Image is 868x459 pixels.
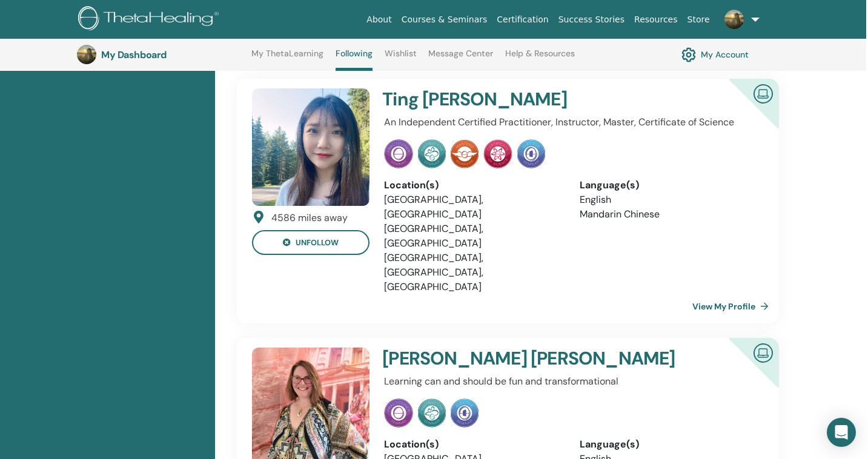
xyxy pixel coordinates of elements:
[505,48,575,68] a: Help & Resources
[580,193,757,207] li: English
[428,48,493,68] a: Message Center
[554,8,629,31] a: Success Stories
[692,294,774,319] a: View My Profile
[681,44,749,65] a: My Account
[580,178,757,193] div: Language(s)
[384,374,757,389] p: Learning can and should be fun and transformational
[384,437,561,452] div: Location(s)
[101,49,222,61] h3: My Dashboard
[709,79,779,148] div: Certified Online Instructor
[336,48,373,71] a: Following
[382,88,693,110] h4: Ting [PERSON_NAME]
[580,207,757,222] li: Mandarin Chinese
[251,48,323,68] a: My ThetaLearning
[382,348,693,369] h4: [PERSON_NAME] [PERSON_NAME]
[78,6,223,33] img: logo.png
[724,10,744,29] img: default.jpg
[683,8,715,31] a: Store
[681,44,696,65] img: cog.svg
[384,193,561,222] li: [GEOGRAPHIC_DATA], [GEOGRAPHIC_DATA]
[580,437,757,452] div: Language(s)
[362,8,396,31] a: About
[749,79,778,107] img: Certified Online Instructor
[252,88,369,206] img: default.jpg
[629,8,683,31] a: Resources
[77,45,96,64] img: default.jpg
[384,251,561,294] li: [GEOGRAPHIC_DATA], [GEOGRAPHIC_DATA], [GEOGRAPHIC_DATA]
[384,222,561,251] li: [GEOGRAPHIC_DATA], [GEOGRAPHIC_DATA]
[384,115,757,130] p: An Independent Certified Practitioner, Instructor, Master, Certificate of Science
[397,8,492,31] a: Courses & Seminars
[492,8,553,31] a: Certification
[385,48,417,68] a: Wishlist
[827,418,856,447] div: Open Intercom Messenger
[271,211,348,225] div: 4586 miles away
[749,338,778,366] img: Certified Online Instructor
[252,230,369,255] button: unfollow
[709,338,779,408] div: Certified Online Instructor
[384,178,561,193] div: Location(s)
